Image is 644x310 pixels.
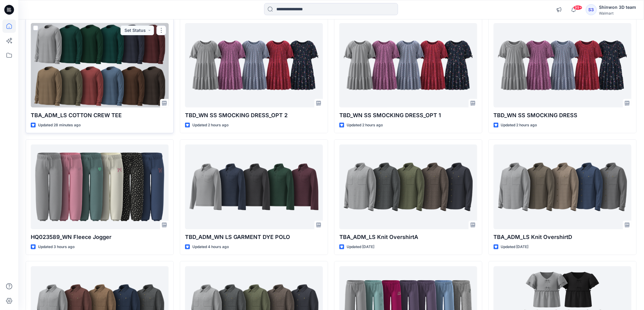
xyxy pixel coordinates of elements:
[339,23,477,107] a: TBD_WN SS SMOCKING DRESS_OPT 1
[501,244,529,250] p: Updated [DATE]
[185,23,323,107] a: TBD_WN SS SMOCKING DRESS_OPT 2
[185,111,323,120] p: TBD_WN SS SMOCKING DRESS_OPT 2
[494,145,632,229] a: TBA_ADM_LS Knit OvershirtD
[347,244,374,250] p: Updated [DATE]
[31,145,169,229] a: HQ023589_WN Fleece Jogger
[339,111,477,120] p: TBD_WN SS SMOCKING DRESS_OPT 1
[185,145,323,229] a: TBD_ADM_WN LS GARMENT DYE POLO
[185,233,323,241] p: TBD_ADM_WN LS GARMENT DYE POLO
[339,145,477,229] a: TBA_ADM_LS Knit OvershirtA
[599,4,636,11] div: Shinwon 3D team
[586,4,597,15] div: S3
[573,5,583,10] span: 99+
[192,122,229,128] p: Updated 2 hours ago
[494,233,632,241] p: TBA_ADM_LS Knit OvershirtD
[38,244,75,250] p: Updated 3 hours ago
[38,122,81,128] p: Updated 28 minutes ago
[501,122,537,128] p: Updated 2 hours ago
[192,244,229,250] p: Updated 4 hours ago
[347,122,383,128] p: Updated 2 hours ago
[494,23,632,107] a: TBD_WN SS SMOCKING DRESS
[494,111,632,120] p: TBD_WN SS SMOCKING DRESS
[31,23,169,107] a: TBA_ADM_LS COTTON CREW TEE
[31,111,169,120] p: TBA_ADM_LS COTTON CREW TEE
[31,233,169,241] p: HQ023589_WN Fleece Jogger
[599,11,636,15] div: Walmart
[339,233,477,241] p: TBA_ADM_LS Knit OvershirtA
